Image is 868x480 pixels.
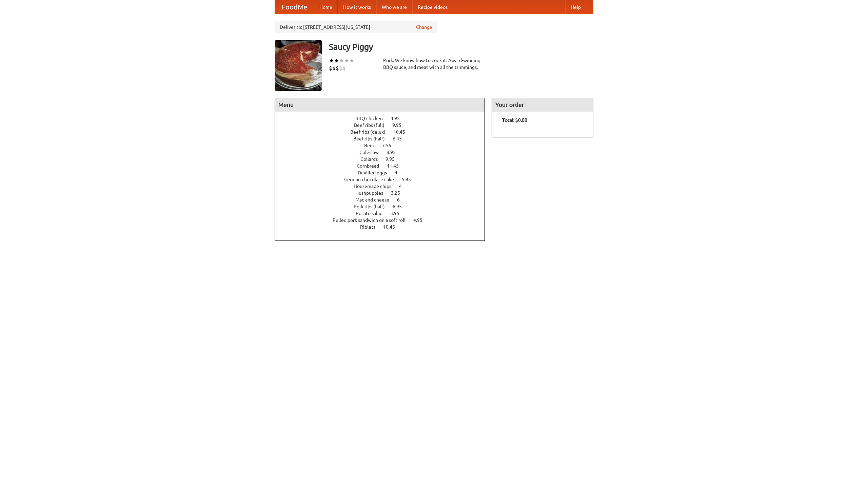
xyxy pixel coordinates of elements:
a: Mac and cheese 6 [355,197,412,203]
span: Devilled eggs [358,170,394,175]
span: 5.95 [402,177,418,182]
span: Housemade chips [354,184,398,189]
a: BBQ chicken 4.95 [355,116,412,121]
li: ★ [349,57,354,64]
b: Total: $0.00 [502,117,527,123]
a: Coleslaw 8.95 [359,150,408,155]
div: Deliver to: [STREET_ADDRESS][US_STATE] [275,21,437,33]
h3: Saucy Piggy [329,40,593,54]
a: Change [416,24,432,31]
span: Pork ribs (half) [354,204,392,209]
a: Potato salad 3.95 [356,211,412,216]
span: 3.25 [391,190,407,196]
span: Pulled pork sandwich on a soft roll [333,217,412,223]
li: $ [332,64,336,72]
span: Riblets [360,224,382,230]
a: Who we are [376,0,412,14]
li: ★ [339,57,344,64]
a: Hushpuppies 3.25 [355,190,413,196]
span: 4 [399,184,409,189]
span: 11.45 [387,163,406,169]
span: 8.95 [387,150,402,155]
img: angular.jpg [275,40,322,91]
span: 6.95 [393,204,409,209]
span: Beer [364,143,381,148]
div: Pork. We know how to cook it. Award-winning BBQ sauce, and meat with all the trimmings. [383,57,485,71]
a: How it works [338,0,376,14]
span: Beef ribs (half) [353,136,392,141]
span: 4.95 [391,116,407,121]
a: Pulled pork sandwich on a soft roll 4.95 [333,217,435,223]
li: ★ [329,57,334,64]
a: Devilled eggs 4 [358,170,410,175]
span: 3.95 [390,211,406,216]
a: Beef ribs (full) 9.95 [354,122,414,128]
a: FoodMe [275,0,314,14]
h4: Menu [275,98,485,112]
span: 4.95 [413,217,429,223]
li: $ [339,64,342,72]
span: 9.95 [392,122,408,128]
span: 10.45 [383,224,402,230]
a: Collards 9.95 [360,156,407,162]
li: $ [336,64,339,72]
span: Mac and cheese [355,197,396,203]
span: German chocolate cake [344,177,401,182]
a: Home [314,0,338,14]
a: German chocolate cake 5.95 [344,177,423,182]
span: 4 [395,170,404,175]
span: Potato salad [356,211,389,216]
span: 6.45 [393,136,409,141]
span: BBQ chicken [355,116,390,121]
li: $ [329,64,332,72]
h4: Your order [492,98,593,112]
a: Recipe videos [412,0,453,14]
span: 6 [397,197,407,203]
a: Beer 7.55 [364,143,404,148]
span: Beef ribs (delux) [350,129,392,135]
span: 7.55 [382,143,398,148]
a: Help [565,0,586,14]
li: ★ [344,57,349,64]
a: Riblets 10.45 [360,224,408,230]
a: Beef ribs (delux) 10.45 [350,129,418,135]
span: 10.45 [393,129,412,135]
li: ★ [334,57,339,64]
span: Beef ribs (full) [354,122,391,128]
a: Beef ribs (half) 6.45 [353,136,414,141]
span: Cornbread [357,163,386,169]
span: Hushpuppies [355,190,390,196]
span: 9.95 [386,156,401,162]
a: Housemade chips 4 [354,184,414,189]
span: Coleslaw [359,150,386,155]
a: Cornbread 11.45 [357,163,411,169]
span: Collards [360,156,384,162]
li: $ [342,64,346,72]
a: Pork ribs (half) 6.95 [354,204,414,209]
